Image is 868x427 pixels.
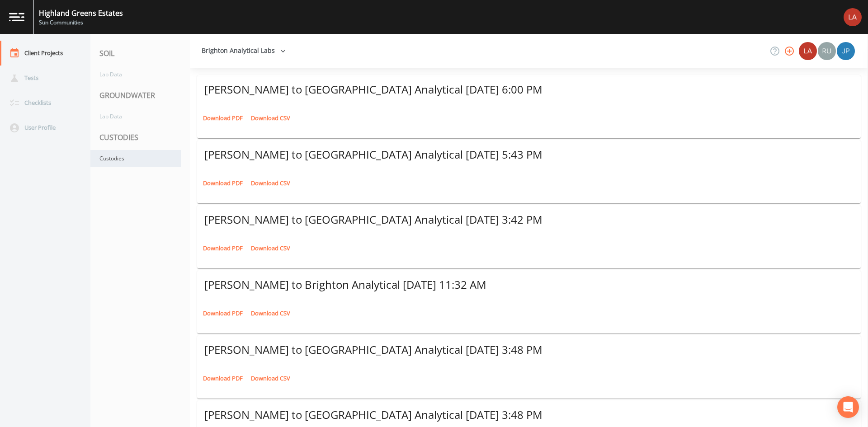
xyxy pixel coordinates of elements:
a: Download PDF [201,241,245,255]
div: Joshua gere Paul [836,42,855,60]
div: [PERSON_NAME] to [GEOGRAPHIC_DATA] Analytical [DATE] 3:48 PM [204,408,854,422]
div: [PERSON_NAME] to [GEOGRAPHIC_DATA] Analytical [DATE] 3:42 PM [204,212,854,227]
a: Download CSV [249,176,292,190]
div: GROUNDWATER [90,83,190,108]
a: Download CSV [249,306,292,320]
a: Download PDF [201,306,245,320]
a: Lab Data [90,66,181,83]
div: [PERSON_NAME] to Brighton Analytical [DATE] 11:32 AM [204,277,854,292]
div: Russell Schindler [817,42,836,60]
img: 41241ef155101aa6d92a04480b0d0000 [837,42,855,60]
a: Lab Data [90,108,181,125]
img: bd2ccfa184a129701e0c260bc3a09f9b [844,8,862,26]
a: Download PDF [201,176,245,190]
div: SOIL [90,41,190,66]
div: [PERSON_NAME] to [GEOGRAPHIC_DATA] Analytical [DATE] 5:43 PM [204,147,854,162]
div: [PERSON_NAME] to [GEOGRAPHIC_DATA] Analytical [DATE] 6:00 PM [204,82,854,97]
div: Open Intercom Messenger [837,396,859,418]
a: Download PDF [201,111,245,125]
a: Download CSV [249,371,292,385]
div: Highland Greens Estates [39,8,123,19]
a: Download CSV [249,241,292,255]
div: Sun Communities [39,19,123,27]
a: Download CSV [249,111,292,125]
div: Brighton Analytical [798,42,817,60]
img: bd2ccfa184a129701e0c260bc3a09f9b [799,42,817,60]
div: [PERSON_NAME] to [GEOGRAPHIC_DATA] Analytical [DATE] 3:48 PM [204,343,854,357]
a: Custodies [90,150,181,167]
button: Brighton Analytical Labs [198,42,289,59]
a: Download PDF [201,371,245,385]
img: a5c06d64ce99e847b6841ccd0307af82 [818,42,836,60]
div: CUSTODIES [90,125,190,150]
img: logo [9,13,24,21]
